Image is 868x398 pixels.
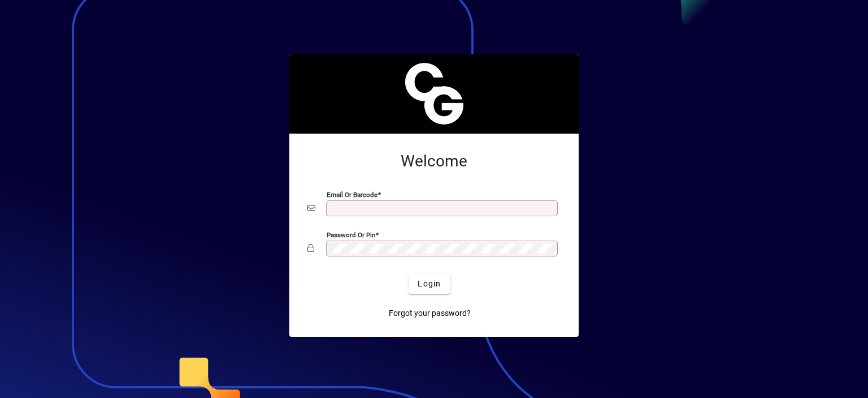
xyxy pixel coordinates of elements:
[307,152,561,171] h2: Welcome
[327,231,375,239] mat-label: Password or Pin
[384,303,475,323] a: Forgot your password?
[409,273,450,294] button: Login
[418,278,441,290] span: Login
[327,191,377,199] mat-label: Email or Barcode
[389,307,471,319] span: Forgot your password?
